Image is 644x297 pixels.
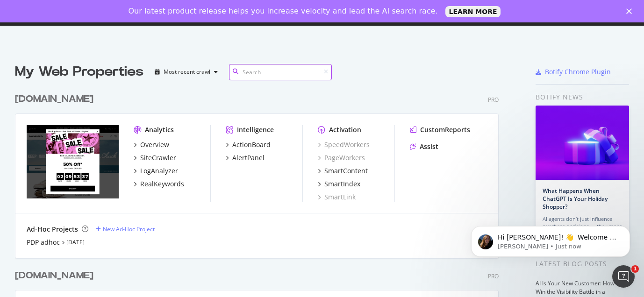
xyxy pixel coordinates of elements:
div: Our latest product release helps you increase velocity and lead the AI search race. [129,7,438,16]
a: RealKeywords [134,179,184,189]
a: PageWorkers [318,153,365,163]
a: CustomReports [410,125,470,134]
div: SmartIndex [324,179,360,189]
a: SmartContent [318,166,368,176]
a: Assist [410,142,438,151]
span: 1 [631,265,639,273]
a: LogAnalyzer [134,166,178,176]
button: Most recent crawl [151,64,222,79]
div: My Web Properties [15,63,143,81]
div: Botify Chrome Plugin [545,67,611,77]
a: PDP adhoc [27,238,60,247]
div: SmartContent [324,166,368,176]
iframe: Intercom notifications message [457,206,644,272]
a: SmartIndex [318,179,360,189]
div: SiteCrawler [140,153,176,163]
div: New Ad-Hoc Project [103,225,155,233]
div: Activation [329,125,361,134]
div: Overview [140,140,169,149]
a: SpeedWorkers [318,140,370,149]
img: www.converse.com [27,125,119,199]
a: LEARN MORE [445,6,501,17]
iframe: Intercom live chat [612,265,635,288]
div: Ad-Hoc Projects [27,225,78,234]
a: Botify Chrome Plugin [536,67,611,77]
a: SiteCrawler [134,153,176,163]
a: ActionBoard [226,140,271,149]
a: New Ad-Hoc Project [96,225,155,233]
a: [DOMAIN_NAME] [15,92,97,106]
div: Analytics [145,125,174,134]
div: [DOMAIN_NAME] [15,269,93,283]
div: Most recent crawl [164,69,210,75]
input: Search [229,64,332,80]
div: ActionBoard [232,140,271,149]
div: Close [626,8,636,14]
div: AlertPanel [232,153,265,163]
div: Intelligence [237,125,274,134]
div: Botify news [536,92,629,102]
div: Pro [488,272,499,280]
div: Pro [488,96,499,104]
div: Assist [420,142,438,151]
div: CustomReports [420,125,470,134]
a: What Happens When ChatGPT Is Your Holiday Shopper? [543,187,608,211]
div: LogAnalyzer [140,166,178,176]
a: SmartLink [318,192,356,202]
a: Overview [134,140,169,149]
div: RealKeywords [140,179,184,189]
div: [DOMAIN_NAME] [15,92,93,106]
img: What Happens When ChatGPT Is Your Holiday Shopper? [536,106,629,180]
a: AlertPanel [226,153,265,163]
a: [DATE] [66,238,85,246]
a: [DOMAIN_NAME] [15,269,97,283]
